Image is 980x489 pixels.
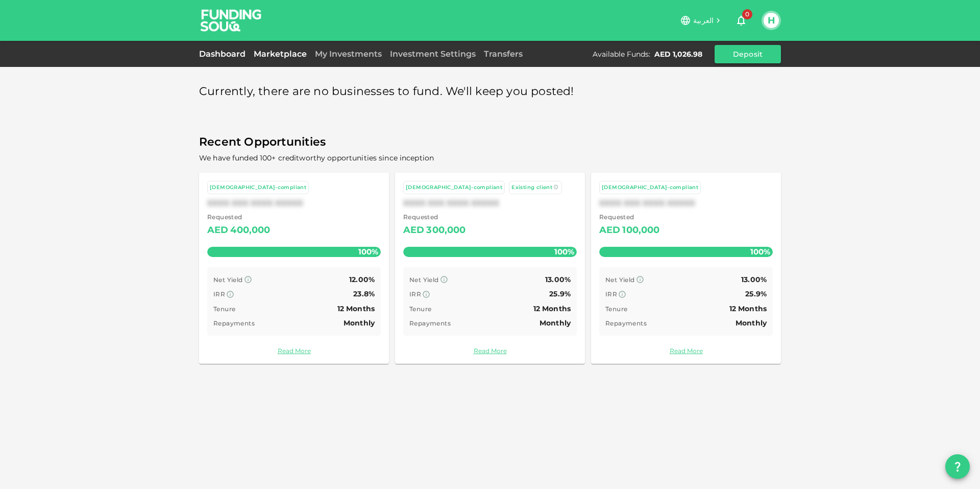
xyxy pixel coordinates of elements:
[605,290,617,298] span: IRR
[693,16,714,25] span: العربية
[599,212,660,222] span: Requested
[426,222,465,239] div: 300,000
[511,184,552,191] span: Existing client
[593,49,650,59] div: Available Funds :
[533,304,571,313] span: 12 Months
[199,173,389,364] a: [DEMOGRAPHIC_DATA]-compliantXXXX XXX XXXX XXXXX Requested AED400,000100% Net Yield 12.00% IRR 23....
[311,49,386,59] a: My Investments
[731,10,751,31] button: 0
[549,289,571,298] span: 25.9%
[591,173,781,364] a: [DEMOGRAPHIC_DATA]-compliantXXXX XXX XXXX XXXXX Requested AED100,000100% Net Yield 13.00% IRR 25....
[337,304,375,313] span: 12 Months
[213,290,225,298] span: IRR
[409,290,421,298] span: IRR
[599,346,773,356] a: Read More
[409,319,451,327] span: Repayments
[605,276,635,284] span: Net Yield
[715,45,781,63] button: Deposit
[599,222,620,239] div: AED
[356,244,381,259] span: 100%
[552,244,577,259] span: 100%
[764,13,779,28] button: H
[207,212,271,222] span: Requested
[406,183,502,192] div: [DEMOGRAPHIC_DATA]-compliant
[741,275,767,284] span: 13.00%
[480,49,527,59] a: Transfers
[395,173,585,364] a: [DEMOGRAPHIC_DATA]-compliant Existing clientXXXX XXX XXXX XXXXX Requested AED300,000100% Net Yiel...
[602,183,698,192] div: [DEMOGRAPHIC_DATA]-compliant
[207,346,381,356] a: Read More
[349,275,375,284] span: 12.00%
[199,82,574,102] span: Currently, there are no businesses to fund. We'll keep you posted!
[409,276,439,284] span: Net Yield
[729,304,767,313] span: 12 Months
[207,222,228,239] div: AED
[654,49,702,59] div: AED 1,026.98
[210,183,306,192] div: [DEMOGRAPHIC_DATA]-compliant
[230,222,270,239] div: 400,000
[945,454,970,479] button: question
[409,305,431,313] span: Tenure
[199,132,781,152] span: Recent Opportunities
[199,49,250,59] a: Dashboard
[745,289,767,298] span: 25.9%
[605,305,627,313] span: Tenure
[742,9,752,19] span: 0
[199,153,434,162] span: We have funded 100+ creditworthy opportunities since inception
[748,244,773,259] span: 100%
[540,318,571,328] span: Monthly
[403,346,577,356] a: Read More
[605,319,647,327] span: Repayments
[207,198,381,208] div: XXXX XXX XXXX XXXXX
[344,318,375,328] span: Monthly
[403,222,424,239] div: AED
[213,319,255,327] span: Repayments
[599,198,773,208] div: XXXX XXX XXXX XXXXX
[736,318,767,328] span: Monthly
[403,198,577,208] div: XXXX XXX XXXX XXXXX
[213,276,243,284] span: Net Yield
[622,222,659,239] div: 100,000
[250,49,311,59] a: Marketplace
[386,49,480,59] a: Investment Settings
[403,212,466,222] span: Requested
[545,275,571,284] span: 13.00%
[353,289,375,298] span: 23.8%
[213,305,235,313] span: Tenure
